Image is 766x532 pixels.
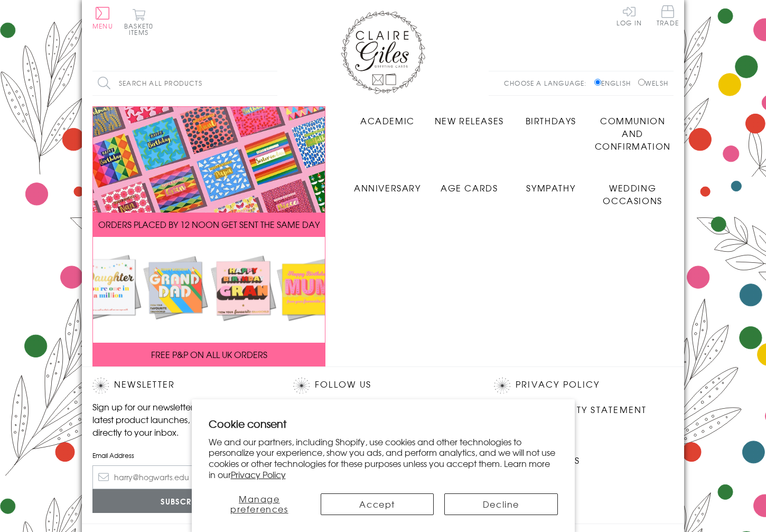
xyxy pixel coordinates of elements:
button: Manage preferences [209,493,311,515]
span: Manage preferences [230,492,288,515]
label: Welsh [638,78,668,88]
span: Sympathy [526,181,575,194]
a: Academic [347,106,428,127]
a: Accessibility Statement [516,403,647,417]
span: ORDERS PLACED BY 12 NOON GET SENT THE SAME DAY [98,218,320,231]
span: Birthdays [526,114,576,127]
label: Email Address [92,451,272,460]
input: English [594,79,601,86]
p: We and our partners, including Shopify, use cookies and other technologies to personalize your ex... [209,436,558,480]
a: Trade [657,5,679,28]
a: Anniversary [347,173,428,194]
a: Wedding Occasions [592,173,674,207]
input: Search [267,71,277,95]
span: Wedding Occasions [603,181,662,207]
span: Academic [360,114,415,127]
span: Age Cards [441,181,498,194]
a: Birthdays [510,106,592,127]
img: Claire Giles Greetings Cards [341,11,425,94]
a: Log In [616,5,642,26]
button: Basket0 items [124,8,153,35]
span: Menu [92,21,113,31]
a: New Releases [428,106,510,127]
span: New Releases [435,114,504,127]
button: Accept [321,493,434,515]
a: Privacy Policy [231,468,286,481]
input: harry@hogwarts.edu [92,465,272,489]
p: Sign up for our newsletter to receive the latest product launches, news and offers directly to yo... [92,400,272,438]
h2: Follow Us [293,378,473,393]
label: English [594,78,636,88]
h2: Newsletter [92,378,272,393]
a: Communion and Confirmation [592,106,674,152]
span: 0 items [129,21,153,37]
h2: Cookie consent [209,416,558,431]
a: Sympathy [510,173,592,194]
input: Subscribe [92,489,272,513]
input: Welsh [638,79,645,86]
p: Choose a language: [504,78,592,88]
span: Communion and Confirmation [595,114,671,152]
button: Menu [92,7,113,29]
a: Privacy Policy [516,378,600,392]
a: Age Cards [428,173,510,194]
input: Search all products [92,71,277,95]
span: Anniversary [354,181,421,194]
button: Decline [444,493,557,515]
span: FREE P&P ON ALL UK ORDERS [151,348,267,361]
span: Trade [657,5,679,26]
